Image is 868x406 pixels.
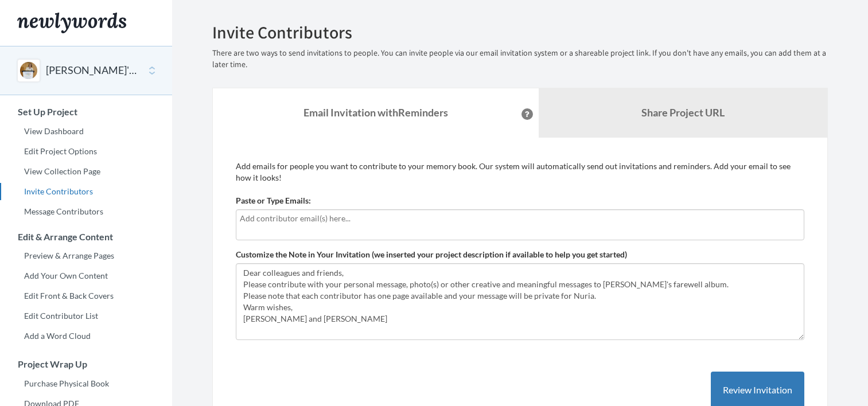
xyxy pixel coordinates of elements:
input: Add contributor email(s) here... [240,212,800,225]
h3: Edit & Arrange Content [1,232,172,242]
label: Paste or Type Emails: [236,195,311,206]
p: There are two ways to send invitations to people. You can invite people via our email invitation ... [212,48,828,71]
strong: Email Invitation with Reminders [303,106,448,119]
h2: Invite Contributors [212,23,828,42]
button: [PERSON_NAME]'s farewell album [46,63,139,78]
img: Newlywords logo [17,13,126,33]
p: Add emails for people you want to contribute to your memory book. Our system will automatically s... [236,161,804,184]
h3: Project Wrap Up [1,359,172,369]
h3: Set Up Project [1,107,172,117]
b: Share Project URL [641,106,725,119]
textarea: Dear colleagues and friends, Please contribute with your personal message, photo(s) or other crea... [236,263,804,340]
label: Customize the Note in Your Invitation (we inserted your project description if available to help ... [236,249,627,260]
